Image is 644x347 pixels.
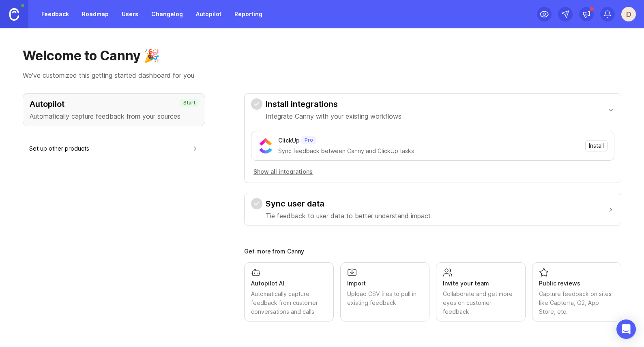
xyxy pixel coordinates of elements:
[347,290,423,307] div: Upload CSV files to pull in existing feedback
[9,8,19,21] img: Canny Home
[36,7,74,21] a: Feedback
[539,279,615,288] div: Public reviews
[436,262,526,321] a: Invite your teamCollaborate and get more eyes on customer feedback
[340,262,430,321] a: ImportUpload CSV files to pull in existing feedback
[585,140,608,151] button: Install
[532,262,622,321] a: Public reviewsCapture feedback on sites like Capterra, G2, App Store, etc.
[266,111,401,121] p: Integrate Canny with your existing workflows
[23,93,205,126] button: AutopilotAutomatically capture feedback from your sourcesStart
[305,137,313,143] p: Pro
[251,126,614,183] div: Install integrationsIntegrate Canny with your existing workflows
[251,193,614,226] button: Sync user dataTie feedback to user data to better understand impact
[266,198,431,209] h3: Sync user data
[589,142,604,150] span: Install
[251,167,315,176] button: Show all integrations
[251,279,327,288] div: Autopilot AI
[251,167,614,176] a: Show all integrations
[30,111,198,121] p: Automatically capture feedback from your sources
[258,138,273,153] img: ClickUp
[539,290,615,316] div: Capture feedback on sites like Capterra, G2, App Store, etc.
[443,290,519,316] div: Collaborate and get more eyes on customer feedback
[23,48,621,64] h1: Welcome to Canny 🎉
[146,7,188,21] a: Changelog
[621,7,636,21] button: D
[244,249,621,254] div: Get more from Canny
[77,7,114,21] a: Roadmap
[29,139,199,158] button: Set up other products
[251,94,614,126] button: Install integrationsIntegrate Canny with your existing workflows
[30,98,198,110] h3: Autopilot
[230,7,267,21] a: Reporting
[443,279,519,288] div: Invite your team
[347,279,423,288] div: Import
[191,7,226,21] a: Autopilot
[251,290,327,316] div: Automatically capture feedback from customer conversations and calls
[266,98,401,110] h3: Install integrations
[183,100,195,106] p: Start
[23,70,621,80] p: We've customized this getting started dashboard for you
[117,7,143,21] a: Users
[278,136,300,145] div: ClickUp
[266,211,431,221] p: Tie feedback to user data to better understand impact
[278,147,580,155] div: Sync feedback between Canny and ClickUp tasks
[244,262,334,321] a: Autopilot AIAutomatically capture feedback from customer conversations and calls
[616,319,636,339] div: Open Intercom Messenger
